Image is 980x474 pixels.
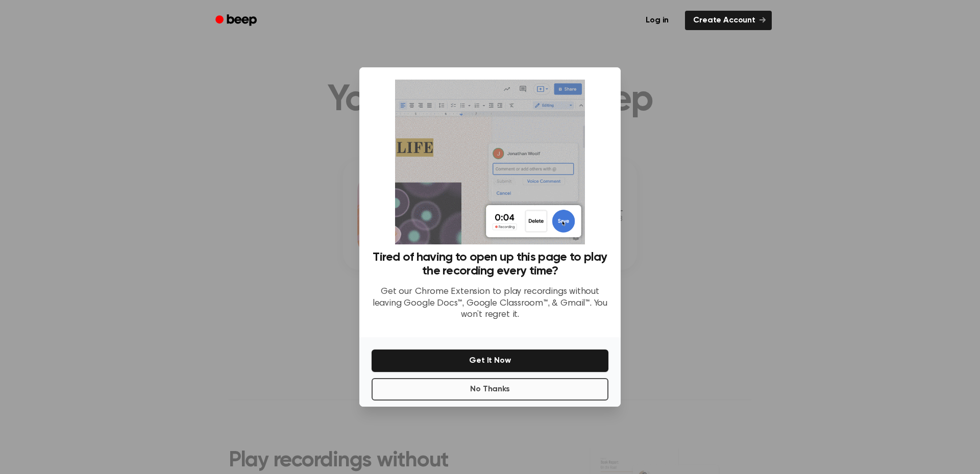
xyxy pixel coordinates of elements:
button: No Thanks [372,378,608,401]
a: Create Account [685,11,772,30]
a: Log in [635,9,679,32]
button: Get It Now [372,350,608,372]
img: Beep extension in action [395,80,584,244]
p: Get our Chrome Extension to play recordings without leaving Google Docs™, Google Classroom™, & Gm... [372,286,608,321]
h3: Tired of having to open up this page to play the recording every time? [372,251,608,278]
a: Beep [208,11,266,31]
